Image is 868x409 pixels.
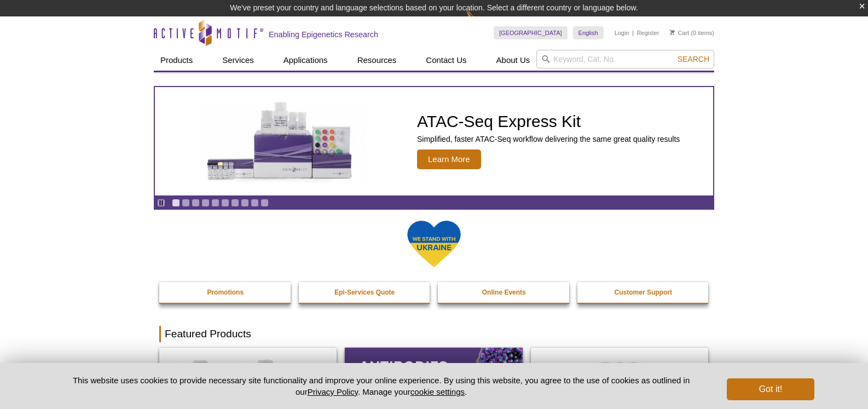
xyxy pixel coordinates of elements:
[159,282,292,303] a: Promotions
[299,282,431,303] a: Epi-Services Quote
[216,50,261,71] a: Services
[670,30,675,35] img: Your Cart
[573,26,604,39] a: English
[490,50,537,71] a: About Us
[159,326,709,342] h2: Featured Products
[417,113,680,130] h2: ATAC-Seq Express Kit
[211,199,219,207] a: Go to slide 5
[201,199,210,207] a: Go to slide 4
[482,289,526,296] strong: Online Events
[308,387,358,396] a: Privacy Policy
[417,149,481,169] span: Learn More
[494,26,568,39] a: [GEOGRAPHIC_DATA]
[155,87,713,195] article: ATAC-Seq Express Kit
[269,30,378,39] h2: Enabling Epigenetics Research
[438,282,570,303] a: Online Events
[334,289,395,296] strong: Epi-Services Quote
[678,55,709,64] span: Search
[192,199,200,207] a: Go to slide 3
[241,199,249,207] a: Go to slide 8
[615,29,629,37] a: Login
[351,50,403,71] a: Resources
[670,29,689,37] a: Cart
[221,199,229,207] a: Go to slide 6
[172,199,180,207] a: Go to slide 1
[251,199,259,207] a: Go to slide 9
[632,26,634,39] li: |
[674,54,713,64] button: Search
[54,375,709,398] p: This website uses cookies to provide necessary site functionality and improve your online experie...
[407,220,461,268] img: We Stand With Ukraine
[727,378,814,400] button: Got it!
[190,100,371,183] img: ATAC-Seq Express Kit
[157,199,165,207] a: Toggle autoplay
[419,50,473,71] a: Contact Us
[154,50,199,71] a: Products
[277,50,334,71] a: Applications
[155,87,713,195] a: ATAC-Seq Express Kit ATAC-Seq Express Kit Simplified, faster ATAC-Seq workflow delivering the sam...
[615,289,672,296] strong: Customer Support
[466,8,495,34] img: Change Here
[636,29,659,37] a: Register
[410,387,465,396] button: cookie settings
[417,134,680,144] p: Simplified, faster ATAC-Seq workflow delivering the same great quality results
[261,199,269,207] a: Go to slide 10
[231,199,239,207] a: Go to slide 7
[182,199,190,207] a: Go to slide 2
[577,282,710,303] a: Customer Support
[536,50,714,68] input: Keyword, Cat. No.
[670,26,714,39] li: (0 items)
[207,289,244,296] strong: Promotions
